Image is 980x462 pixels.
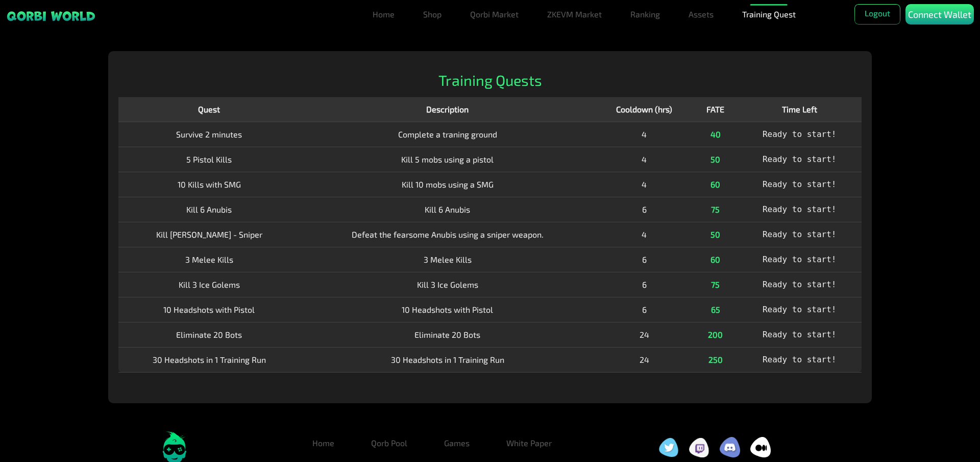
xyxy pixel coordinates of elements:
[118,97,300,122] th: Quest
[626,4,664,25] a: Ranking
[118,247,300,272] td: 3 Melee Kills
[300,197,595,222] td: Kill 6 Anubis
[763,129,837,139] span: Ready to start!
[363,433,415,453] a: Qorb Pool
[498,433,560,453] a: White Paper
[595,322,694,347] td: 24
[595,297,694,322] td: 6
[750,437,771,457] img: social icon
[700,203,731,216] div: 75
[689,437,709,457] img: social icon
[595,197,694,222] td: 6
[763,255,837,264] span: Ready to start!
[908,8,971,21] p: Connect Wallet
[118,122,300,147] td: Survive 2 minutes
[763,154,837,164] span: Ready to start!
[737,97,862,122] th: Time Left
[300,247,595,272] td: 3 Melee Kills
[118,197,300,222] td: Kill 6 Anubis
[763,330,837,339] span: Ready to start!
[595,347,694,372] td: 24
[595,222,694,247] td: 4
[118,347,300,372] td: 30 Headshots in 1 Training Run
[369,4,399,25] a: Home
[304,433,342,453] a: Home
[300,347,595,372] td: 30 Headshots in 1 Training Run
[700,153,731,166] div: 50
[118,322,300,347] td: Eliminate 20 Bots
[118,222,300,247] td: Kill [PERSON_NAME] - Sniper
[300,322,595,347] td: Eliminate 20 Bots
[700,128,731,141] div: 40
[118,272,300,297] td: Kill 3 Ice Golems
[543,4,606,25] a: ZKEVM Market
[854,4,900,25] button: Logout
[700,304,731,316] div: 65
[118,172,300,197] td: 10 Kills with SMG
[595,122,694,147] td: 4
[658,437,679,457] img: social icon
[6,10,96,22] img: sticky brand-logo
[694,97,737,122] th: FATE
[763,229,837,239] span: Ready to start!
[118,297,300,322] td: 10 Headshots with Pistol
[700,178,731,191] div: 60
[595,172,694,197] td: 4
[595,247,694,272] td: 6
[300,97,595,122] th: Description
[118,147,300,172] td: 5 Pistol Kills
[763,355,837,364] span: Ready to start!
[595,97,694,122] th: Cooldown (hrs)
[466,4,523,25] a: Qorbi Market
[300,272,595,297] td: Kill 3 Ice Golems
[700,354,731,366] div: 250
[595,147,694,172] td: 4
[300,172,595,197] td: Kill 10 mobs using a SMG
[700,279,731,291] div: 75
[763,305,837,314] span: Ready to start!
[300,122,595,147] td: Complete a traning ground
[300,222,595,247] td: Defeat the fearsome Anubis using a sniper weapon.
[419,4,446,25] a: Shop
[300,147,595,172] td: Kill 5 mobs using a pistol
[118,72,862,89] h2: Training Quests
[763,179,837,189] span: Ready to start!
[720,437,740,457] img: social icon
[595,272,694,297] td: 6
[763,204,837,214] span: Ready to start!
[684,4,718,25] a: Assets
[300,297,595,322] td: 10 Headshots with Pistol
[700,253,731,266] div: 60
[738,4,800,25] a: Training Quest
[700,329,731,341] div: 200
[763,280,837,289] span: Ready to start!
[700,228,731,241] div: 50
[436,433,478,453] a: Games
